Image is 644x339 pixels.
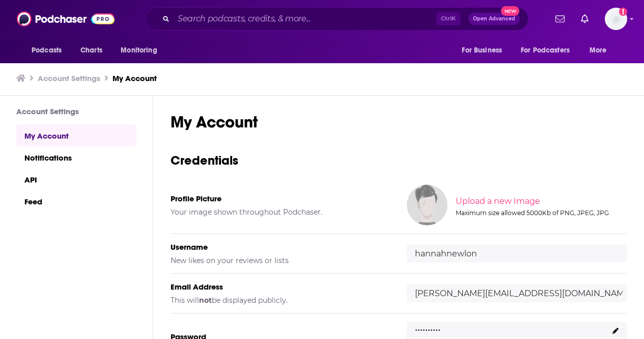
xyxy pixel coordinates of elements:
[171,152,627,168] h3: Credentials
[407,185,447,225] img: Your profile image
[605,8,627,30] span: Logged in as hannahnewlon
[551,10,569,28] a: Show notifications dropdown
[38,73,100,83] a: Account Settings
[24,41,75,60] button: open menu
[146,7,528,31] div: Search podcasts, credits, & more...
[456,209,625,217] div: Maximum size allowed 5000Kb of PNG, JPEG, JPG
[16,190,136,212] a: Feed
[590,43,607,58] span: More
[171,296,390,305] h5: This will be displayed publicly.
[171,256,390,265] h5: New likes on your reviews or lists
[171,242,390,252] h5: Username
[113,73,157,83] a: My Account
[16,124,136,146] a: My Account
[605,8,627,30] button: Show profile menu
[582,41,620,60] button: open menu
[415,319,440,334] p: ..........
[74,41,108,60] a: Charts
[171,282,390,292] h5: Email Address
[462,43,502,58] span: For Business
[521,43,570,58] span: For Podcasters
[17,9,115,29] img: Podchaser - Follow, Share and Rate Podcasts
[577,10,593,28] a: Show notifications dropdown
[407,284,627,302] input: email
[468,13,520,25] button: Open AdvancedNew
[16,107,136,116] h3: Account Settings
[455,41,515,60] button: open menu
[501,6,519,16] span: New
[407,245,627,263] input: username
[114,41,170,60] button: open menu
[16,146,136,168] a: Notifications
[436,12,460,25] span: Ctrl K
[171,112,627,132] h1: My Account
[16,168,136,190] a: API
[171,194,390,203] h5: Profile Picture
[171,207,390,217] h5: Your image shown throughout Podchaser.
[473,16,515,21] span: Open Advanced
[32,43,62,58] span: Podcasts
[514,41,584,60] button: open menu
[605,8,627,30] img: User Profile
[121,43,157,58] span: Monitoring
[619,8,627,16] svg: Add a profile image
[174,11,436,27] input: Search podcasts, credits, & more...
[80,43,102,58] span: Charts
[199,296,212,305] b: not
